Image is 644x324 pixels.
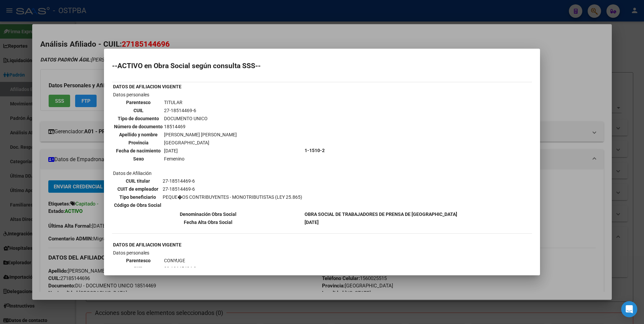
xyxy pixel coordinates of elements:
[164,131,237,138] td: [PERSON_NAME] [PERSON_NAME]
[114,257,163,264] th: Parentesco
[114,177,162,185] th: CUIL titular
[164,107,237,114] td: 27-18514469-6
[113,84,181,89] b: DATOS DE AFILIACION VIGENTE
[114,99,163,106] th: Parentesco
[164,265,211,272] td: 20-13645424-3
[114,139,163,146] th: Provincia
[114,185,162,193] th: CUIT de empleador
[114,107,163,114] th: CUIL
[113,211,304,218] th: Denominación Obra Social
[114,131,163,138] th: Apellido y nombre
[114,201,162,209] th: Código de Obra Social
[164,123,237,130] td: 18514469
[164,147,237,154] td: [DATE]
[305,148,325,153] b: 1-1510-2
[164,257,211,264] td: CONYUGE
[305,212,457,217] b: OBRA SOCIAL DE TRABAJADORES DE PRENSA DE [GEOGRAPHIC_DATA]
[164,139,237,146] td: [GEOGRAPHIC_DATA]
[114,115,163,122] th: Tipo de documento
[114,123,163,130] th: Número de documento
[621,301,637,317] div: Open Intercom Messenger
[114,155,163,163] th: Sexo
[114,193,162,201] th: Tipo beneficiario
[112,62,532,69] h2: --ACTIVO en Obra Social según consulta SSS--
[162,177,303,185] td: 27-18514469-6
[164,155,237,163] td: Femenino
[113,91,304,210] td: Datos personales Datos de Afiliación
[113,219,304,226] th: Fecha Alta Obra Social
[305,220,319,225] b: [DATE]
[162,193,303,201] td: PEQUE�OS CONTRIBUYENTES - MONOTRIBUTISTAS (LEY 25.865)
[164,115,237,122] td: DOCUMENTO UNICO
[114,265,163,272] th: CUIL
[162,185,303,193] td: 27-18514469-6
[164,99,237,106] td: TITULAR
[113,242,181,247] b: DATOS DE AFILIACION VIGENTE
[114,147,163,154] th: Fecha de nacimiento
